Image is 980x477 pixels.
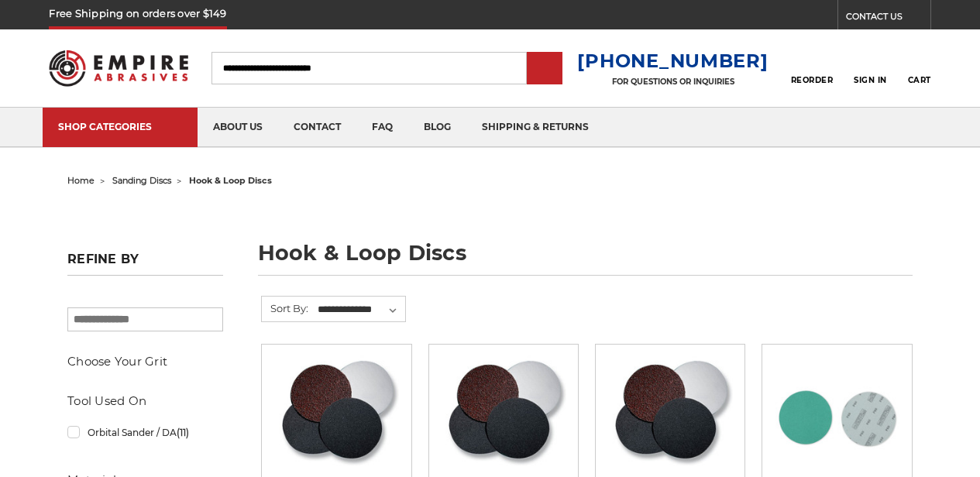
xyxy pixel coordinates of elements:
[177,427,189,438] span: (11)
[529,53,560,84] input: Submit
[58,121,182,132] div: SHOP CATEGORIES
[67,352,223,371] h5: Choose Your Grit
[846,8,930,29] a: CONTACT US
[67,419,223,446] a: Orbital Sander / DA(11)
[791,75,834,85] span: Reorder
[67,392,223,410] h5: Tool Used On
[262,297,308,320] label: Sort By:
[408,108,466,147] a: blog
[67,175,95,186] a: home
[198,108,278,147] a: about us
[189,175,272,186] span: hook & loop discs
[278,108,356,147] a: contact
[466,108,604,147] a: shipping & returns
[577,50,768,72] a: [PHONE_NUMBER]
[908,75,931,85] span: Cart
[908,51,931,85] a: Cart
[315,298,405,321] select: Sort By:
[356,108,408,147] a: faq
[112,175,171,186] a: sanding discs
[854,75,887,85] span: Sign In
[791,51,834,84] a: Reorder
[577,77,768,87] p: FOR QUESTIONS OR INQUIRIES
[67,252,223,276] h5: Refine by
[258,242,913,276] h1: hook & loop discs
[49,41,187,95] img: Empire Abrasives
